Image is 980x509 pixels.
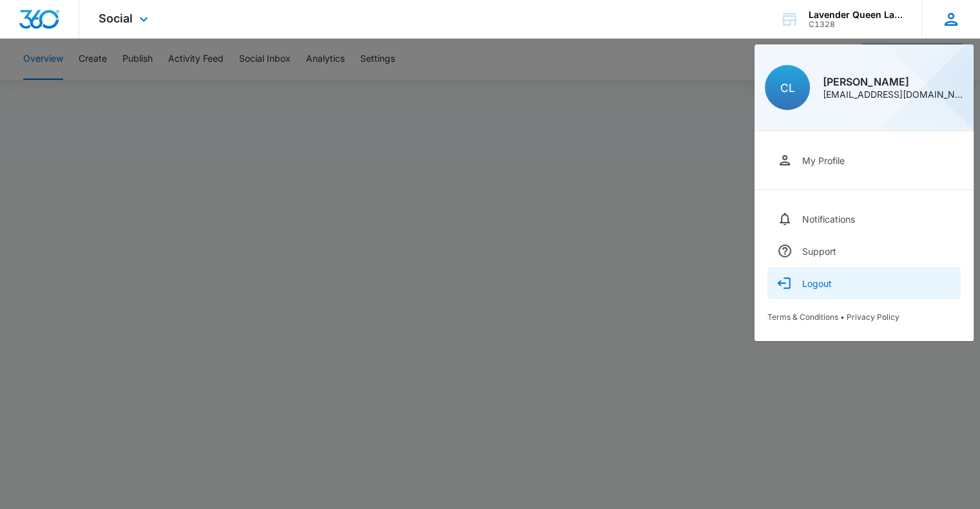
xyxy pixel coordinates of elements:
div: [EMAIL_ADDRESS][DOMAIN_NAME] [823,90,963,99]
div: [PERSON_NAME] [823,77,963,87]
div: Support [802,246,836,257]
div: Notifications [802,214,855,225]
a: Terms & Conditions [767,312,838,322]
div: Logout [802,278,832,289]
div: account id [809,20,903,29]
span: CL [780,81,795,95]
span: Social [99,12,133,25]
div: • [767,312,961,322]
a: Support [767,235,961,267]
div: My Profile [802,155,845,166]
a: My Profile [767,144,961,176]
a: Notifications [767,203,961,235]
div: account name [809,10,903,20]
button: Logout [767,267,961,299]
a: Privacy Policy [847,312,899,322]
